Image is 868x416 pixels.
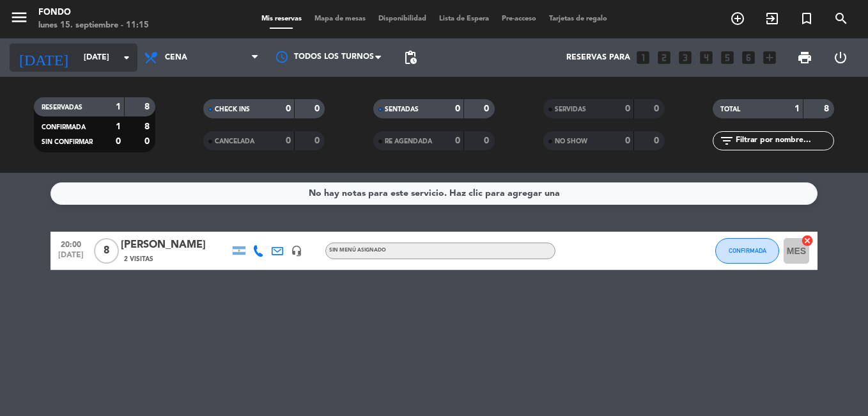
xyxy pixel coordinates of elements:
span: Pre-acceso [495,15,543,22]
i: headset_mic [291,245,302,257]
i: menu [10,8,29,27]
span: CONFIRMADA [729,247,766,254]
strong: 1 [794,104,800,113]
strong: 0 [314,136,322,145]
span: Tarjetas de regalo [543,15,614,22]
strong: 8 [144,102,152,111]
i: filter_list [719,133,734,148]
input: Filtrar por nombre... [734,134,833,148]
i: looks_3 [677,49,694,66]
strong: 0 [654,104,662,113]
span: RE AGENDADA [385,138,432,145]
div: LOG OUT [823,38,858,77]
span: Cena [165,53,187,62]
i: turned_in_not [799,11,814,26]
strong: 8 [144,122,152,131]
strong: 0 [625,104,630,113]
span: pending_actions [403,50,418,65]
div: No hay notas para este servicio. Haz clic para agregar una [309,186,560,201]
strong: 0 [625,136,630,145]
strong: 0 [654,136,662,145]
span: 20:00 [55,236,87,251]
i: add_circle_outline [730,11,745,26]
i: looks_4 [698,49,715,66]
i: exit_to_app [764,11,780,26]
i: looks_one [635,49,651,66]
span: Sin menú asignado [329,248,386,253]
strong: 1 [116,102,121,111]
span: Lista de Espera [433,15,495,22]
strong: 0 [286,136,291,145]
span: TOTAL [720,106,740,113]
button: menu [10,8,29,31]
strong: 0 [314,104,322,113]
strong: 1 [116,122,121,131]
strong: 8 [824,104,832,113]
i: add_box [761,49,778,66]
div: Fondo [38,6,149,19]
strong: 0 [484,136,492,145]
strong: 0 [286,104,291,113]
i: search [833,11,849,26]
span: SENTADAS [385,106,419,113]
i: looks_5 [719,49,736,66]
i: looks_two [656,49,672,66]
i: arrow_drop_down [119,50,134,65]
span: SIN CONFIRMAR [42,139,93,145]
strong: 0 [484,104,492,113]
span: [DATE] [55,251,87,266]
strong: 0 [455,136,460,145]
i: power_settings_new [833,50,848,65]
div: [PERSON_NAME] [121,237,229,253]
span: 2 Visitas [124,254,153,264]
span: Disponibilidad [372,15,433,22]
i: looks_6 [740,49,757,66]
span: SERVIDAS [555,106,586,113]
span: 8 [94,238,119,264]
span: print [797,50,812,65]
i: [DATE] [10,44,77,72]
span: NO SHOW [555,138,587,145]
strong: 0 [116,137,121,146]
span: CANCELADA [215,138,254,145]
button: CONFIRMADA [715,238,779,264]
span: Reservas para [566,53,630,62]
div: lunes 15. septiembre - 11:15 [38,19,149,32]
strong: 0 [455,104,460,113]
span: CONFIRMADA [42,124,86,131]
span: Mis reservas [255,15,308,22]
strong: 0 [144,137,152,146]
span: CHECK INS [215,106,250,113]
i: cancel [801,234,814,247]
span: Mapa de mesas [308,15,372,22]
span: RESERVADAS [42,104,82,111]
